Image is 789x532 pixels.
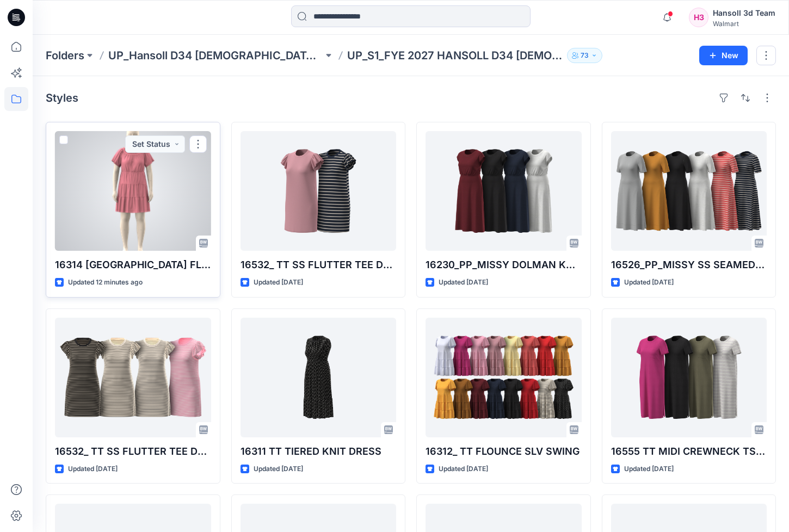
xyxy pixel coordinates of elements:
[46,91,78,104] h4: Styles
[611,257,767,273] p: 16526_PP_MISSY SS SEAMED MIDI DRESS
[689,8,708,27] div: H3
[46,48,84,63] a: Folders
[241,444,397,459] p: 16311 TT TIERED KNIT DRESS
[55,131,211,251] a: 16314 TT SQUARE NECK FLUTTER TIER DRESS MINI INT
[68,277,143,288] p: Updated 12 minutes ago
[55,318,211,437] a: 16532_ TT SS FLUTTER TEE DRESS MIN JER
[68,463,118,475] p: Updated [DATE]
[611,131,767,251] a: 16526_PP_MISSY SS SEAMED MIDI DRESS
[624,277,674,288] p: Updated [DATE]
[699,46,748,65] button: New
[439,277,488,288] p: Updated [DATE]
[426,131,582,251] a: 16230_PP_MISSY DOLMAN KNIT MIDI DRESS
[426,257,582,273] p: 16230_PP_MISSY DOLMAN KNIT MIDI DRESS
[611,444,767,459] p: 16555 TT MIDI CREWNECK TSHIRT DRESS
[347,48,562,63] p: UP_S1_FYE 2027 HANSOLL D34 [DEMOGRAPHIC_DATA] DRESSES
[108,48,323,63] a: UP_Hansoll D34 [DEMOGRAPHIC_DATA] Dresses
[611,318,767,437] a: 16555 TT MIDI CREWNECK TSHIRT DRESS
[241,318,397,437] a: 16311 TT TIERED KNIT DRESS
[241,257,397,273] p: 16532_ TT SS FLUTTER TEE DRESS MIN INT
[567,48,602,63] button: 73
[254,277,303,288] p: Updated [DATE]
[426,318,582,437] a: 16312_ TT FLOUNCE SLV SWING
[55,444,211,459] p: 16532_ TT SS FLUTTER TEE DRESS MIN JER
[426,444,582,459] p: 16312_ TT FLOUNCE SLV SWING
[254,463,303,475] p: Updated [DATE]
[55,257,211,273] p: 16314 [GEOGRAPHIC_DATA] FLUTTER TIER DRESS MINI INT
[581,50,589,61] p: 73
[713,20,775,28] div: Walmart
[624,463,674,475] p: Updated [DATE]
[439,463,488,475] p: Updated [DATE]
[713,7,775,20] div: Hansoll 3d Team
[241,131,397,251] a: 16532_ TT SS FLUTTER TEE DRESS MIN INT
